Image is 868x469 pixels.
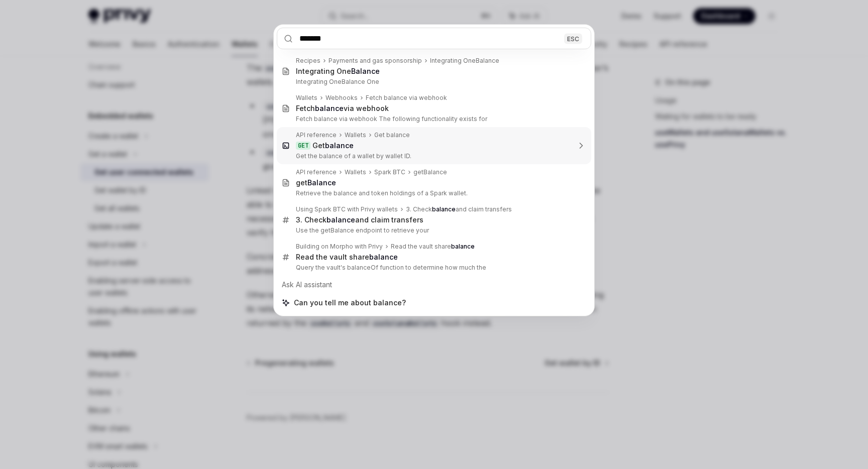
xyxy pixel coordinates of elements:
p: Integrating OneBalance One [296,78,570,86]
b: Balance [307,178,336,187]
span: Can you tell me about balance? [294,298,406,308]
div: Using Spark BTC with Privy wallets [296,205,398,213]
div: GET [296,142,310,150]
div: Fetch via webhook [296,104,389,113]
div: Spark BTC [374,168,405,176]
b: Balance [351,67,380,75]
div: Building on Morpho with Privy [296,243,383,251]
div: Integrating OneBalance [430,57,499,65]
div: Recipes [296,57,320,65]
div: getBalance [413,168,447,176]
div: Integrating One [296,67,380,76]
b: balance [327,215,355,224]
div: Read the vault share [296,253,398,262]
p: Query the vault's balanceOf function to determine how much the [296,264,570,272]
b: balance [432,205,456,213]
b: balance [451,243,475,250]
div: 3. Check and claim transfers [406,205,512,213]
div: API reference [296,131,337,139]
b: balance [325,141,354,150]
div: Fetch balance via webhook [366,94,447,102]
div: Payments and gas sponsorship [329,57,422,65]
div: Ask AI assistant [277,276,591,294]
p: Retrieve the balance and token holdings of a Spark wallet. [296,189,570,197]
div: ESC [564,33,582,44]
div: Read the vault share [391,243,475,251]
div: get [296,178,336,187]
div: API reference [296,168,337,176]
p: Get the balance of a wallet by wallet ID. [296,152,570,160]
div: 3. Check and claim transfers [296,215,423,224]
p: Use the getBalance endpoint to retrieve your [296,226,570,234]
div: Wallets [296,94,317,102]
div: Wallets [345,131,366,139]
div: Get balance [374,131,410,139]
div: Wallets [345,168,366,176]
p: Fetch balance via webhook The following functionality exists for [296,115,570,123]
b: balance [315,104,344,112]
div: Webhooks [325,94,358,102]
b: balance [369,253,398,261]
div: Get [312,141,354,150]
